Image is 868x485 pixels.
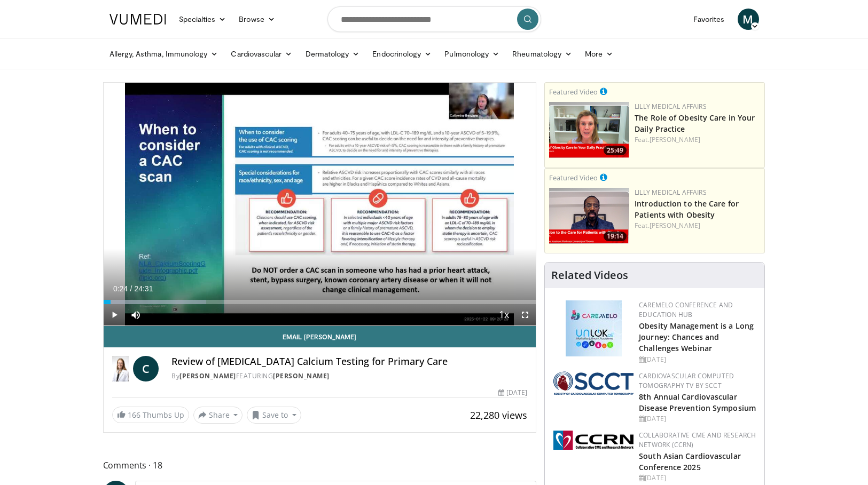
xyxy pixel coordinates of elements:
[179,371,236,380] a: [PERSON_NAME]
[639,414,756,424] div: [DATE]
[549,102,629,158] a: 25:49
[604,146,627,155] span: 25:49
[104,300,536,304] div: Progress Bar
[635,188,707,197] a: Lilly Medical Affairs
[639,451,741,472] a: South Asian Cardiovascular Conference 2025
[104,326,536,347] a: Email [PERSON_NAME]
[635,198,739,220] a: Introduction to the Care for Patients with Obesity
[566,300,622,356] img: 45df64a9-a6de-482c-8a90-ada250f7980c.png.150x105_q85_autocrop_double_scale_upscale_version-0.2.jpg
[549,188,629,244] img: acc2e291-ced4-4dd5-b17b-d06994da28f3.png.150x105_q85_crop-smart_upscale.png
[549,188,629,244] a: 19:14
[650,221,700,230] a: [PERSON_NAME]
[130,284,132,293] span: /
[134,284,153,293] span: 24:31
[639,431,756,449] a: Collaborative CME and Research Network (CCRN)
[506,43,578,65] a: Rheumatology
[133,356,159,381] a: C
[604,232,627,241] span: 19:14
[113,284,128,293] span: 0:24
[438,43,506,65] a: Pulmonology
[650,135,700,144] a: [PERSON_NAME]
[687,9,731,30] a: Favorites
[224,43,299,65] a: Cardiovascular
[103,43,225,65] a: Allergy, Asthma, Immunology
[635,102,707,111] a: Lilly Medical Affairs
[498,388,527,397] div: [DATE]
[470,409,527,422] span: 22,280 views
[549,173,598,182] small: Featured Video
[578,43,620,65] a: More
[112,407,189,423] a: 166 Thumbs Up
[639,392,756,413] a: 8th Annual Cardiovascular Disease Prevention Symposium
[514,304,536,325] button: Fullscreen
[553,431,634,450] img: a04ee3ba-8487-4636-b0fb-5e8d268f3737.png.150x105_q85_autocrop_double_scale_upscale_version-0.2.png
[247,407,301,424] button: Save to
[103,458,537,472] span: Comments 18
[639,473,756,483] div: [DATE]
[110,14,166,25] img: VuMedi Logo
[232,9,281,30] a: Browse
[551,269,628,282] h4: Related Videos
[366,43,438,65] a: Endocrinology
[639,300,733,319] a: CaReMeLO Conference and Education Hub
[549,102,629,158] img: e1208b6b-349f-4914-9dd7-f97803bdbf1d.png.150x105_q85_crop-smart_upscale.png
[635,113,755,134] a: The Role of Obesity Care in Your Daily Practice
[171,356,527,368] h4: Review of [MEDICAL_DATA] Calcium Testing for Primary Care
[112,356,129,381] img: Dr. Catherine P. Benziger
[553,371,634,395] img: 51a70120-4f25-49cc-93a4-67582377e75f.png.150x105_q85_autocrop_double_scale_upscale_version-0.2.png
[299,43,366,65] a: Dermatology
[173,9,233,30] a: Specialties
[171,371,527,381] div: By FEATURING
[639,371,734,390] a: Cardiovascular Computed Tomography TV by SCCT
[639,355,756,364] div: [DATE]
[738,9,759,30] a: M
[104,304,125,325] button: Play
[193,407,243,424] button: Share
[327,6,541,32] input: Search topics, interventions
[104,83,536,326] video-js: Video Player
[128,410,140,420] span: 166
[639,321,754,353] a: Obesity Management is a Long Journey: Chances and Challenges Webinar
[635,135,760,145] div: Feat.
[493,304,514,325] button: Playback Rate
[635,221,760,230] div: Feat.
[549,87,598,97] small: Featured Video
[273,371,330,380] a: [PERSON_NAME]
[125,304,146,325] button: Mute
